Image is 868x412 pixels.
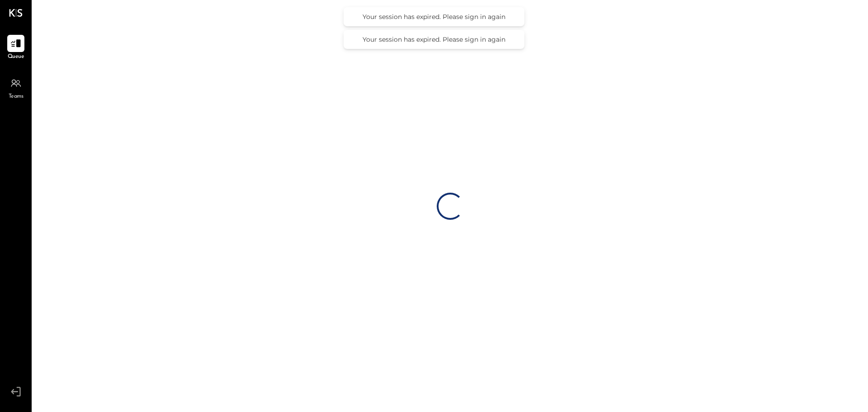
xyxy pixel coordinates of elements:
a: Queue [0,35,31,61]
a: Teams [0,75,31,101]
span: Queue [8,53,24,61]
div: Your session has expired. Please sign in again [353,35,515,43]
div: Your session has expired. Please sign in again [353,13,515,21]
span: Teams [9,93,24,101]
